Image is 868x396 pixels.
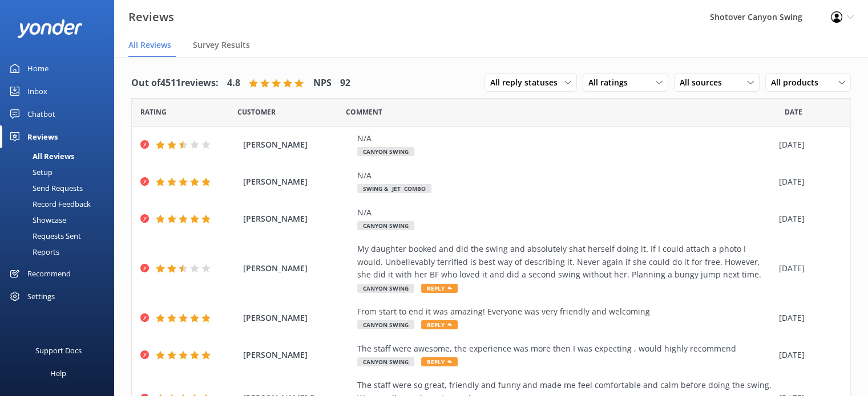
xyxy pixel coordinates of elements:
span: All Reviews [128,39,171,51]
h4: 4.8 [227,76,240,91]
h3: Reviews [128,8,174,26]
span: All sources [680,76,729,89]
div: [DATE] [779,213,836,225]
div: [DATE] [779,349,836,361]
span: Date [140,107,167,117]
div: All Reviews [7,148,74,164]
a: Record Feedback [7,196,114,212]
div: Send Requests [7,180,83,196]
div: [DATE] [779,175,836,188]
div: From start to end it was amazing! Everyone was very friendly and welcoming [357,305,773,318]
span: Date [785,107,802,117]
h4: Out of 4511 reviews: [131,76,219,91]
div: Inbox [27,80,47,103]
span: Survey Results [193,39,250,51]
div: [DATE] [779,138,836,151]
div: N/A [357,169,773,182]
div: Showcase [7,212,66,228]
div: Setup [7,164,53,180]
span: Reply [421,357,458,366]
div: Record Feedback [7,196,91,212]
span: [PERSON_NAME] [243,138,352,151]
span: [PERSON_NAME] [243,262,352,275]
span: Date [237,107,276,117]
span: Reply [421,284,458,293]
h4: 92 [340,76,350,91]
div: [DATE] [779,262,836,275]
h4: NPS [313,76,332,91]
span: All products [771,76,825,89]
div: Help [50,362,66,385]
span: Canyon Swing [357,320,414,329]
div: Reviews [27,125,58,148]
span: All ratings [588,76,635,89]
div: Chatbot [27,103,55,125]
span: Swing & Jet Combo [357,184,431,193]
div: Recommend [27,262,71,285]
div: [DATE] [779,312,836,324]
div: Home [27,57,49,80]
span: Canyon Swing [357,357,414,366]
span: Canyon Swing [357,147,414,156]
div: N/A [357,132,773,145]
span: [PERSON_NAME] [243,213,352,225]
a: All Reviews [7,148,114,164]
a: Reports [7,244,114,260]
div: The staff were awesome, the experience was more then I was expecting , would highly recommend [357,342,773,355]
div: My daughter booked and did the swing and absolutely shat herself doing it. If I could attach a ph... [357,243,773,281]
div: Reports [7,244,59,260]
span: All reply statuses [490,76,564,89]
div: Settings [27,285,55,308]
a: Showcase [7,212,114,228]
a: Setup [7,164,114,180]
a: Requests Sent [7,228,114,244]
div: N/A [357,206,773,219]
span: [PERSON_NAME] [243,312,352,324]
span: Canyon Swing [357,221,414,230]
img: yonder-white-logo.png [17,19,83,38]
span: Question [346,107,382,117]
div: Requests Sent [7,228,81,244]
span: [PERSON_NAME] [243,175,352,188]
span: Reply [421,320,458,329]
span: [PERSON_NAME] [243,349,352,361]
span: Canyon Swing [357,284,414,293]
a: Send Requests [7,180,114,196]
div: Support Docs [35,339,82,362]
